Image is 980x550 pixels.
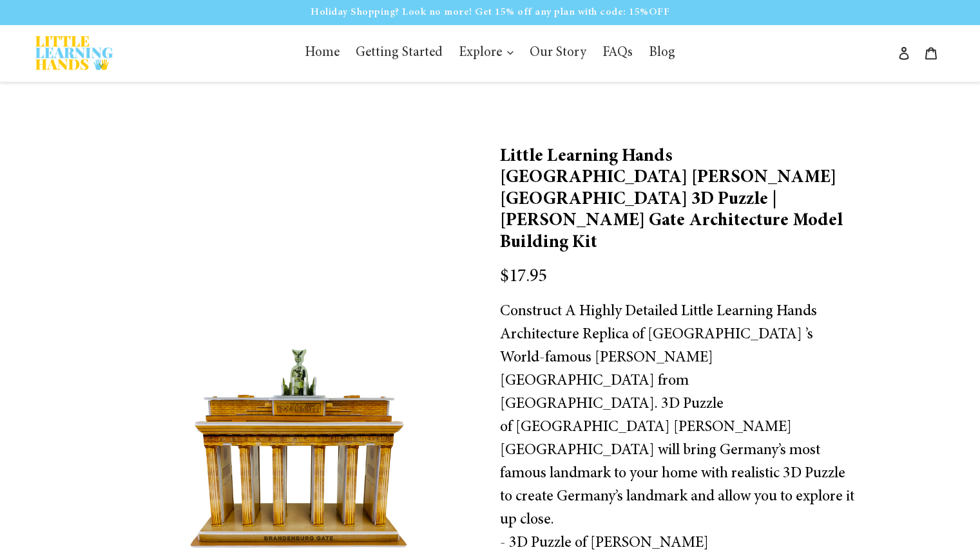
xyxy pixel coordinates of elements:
[349,41,449,66] a: Getting Started
[649,46,675,60] span: Blog
[459,46,502,60] span: Explore
[500,147,858,255] h3: Little Learning Hands [GEOGRAPHIC_DATA] [PERSON_NAME][GEOGRAPHIC_DATA] 3D Puzzle | [PERSON_NAME] ...
[500,304,854,528] span: Construct A Highly Detailed Little Learning Hands Architecture Replica of [GEOGRAPHIC_DATA] ’s Wo...
[602,46,633,60] span: FAQs
[298,41,346,66] a: Home
[530,46,586,60] span: Our Story
[500,264,858,291] div: $17.95
[596,41,639,66] a: FAQs
[452,41,521,66] button: Explore
[356,46,443,60] span: Getting Started
[642,41,682,66] a: Blog
[1,1,979,23] p: Holiday Shopping? Look no more! Get 15% off any plan with code: 15%OFF
[35,36,113,70] img: Little Learning Hands
[305,46,340,60] span: Home
[523,41,593,66] a: Our Story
